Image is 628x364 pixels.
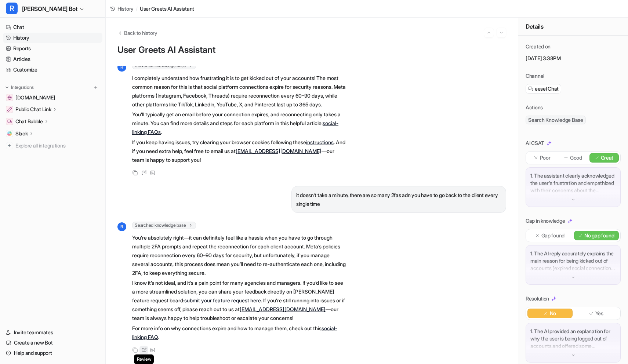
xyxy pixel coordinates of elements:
span: User Greets AI Assistant [140,5,194,12]
p: If you keep having issues, try clearing your browser cookies following these . And if you need ex... [132,138,347,164]
div: Details [518,18,628,36]
p: No [550,310,556,317]
a: [EMAIL_ADDRESS][DOMAIN_NAME] [240,306,326,312]
img: down-arrow [571,275,576,280]
span: R [117,222,126,231]
p: AI CSAT [526,139,544,147]
img: expand menu [4,85,10,90]
img: getrella.com [7,95,12,100]
img: eeselChat [528,86,533,91]
a: submit your feature request here [184,297,261,303]
span: Explore all integrations [15,140,99,152]
p: You’ll typically get an email before your connection expires, and reconnecting only takes a minut... [132,110,347,136]
a: eesel Chat [528,85,559,92]
p: You’re absolutely right—it can definitely feel like a hassle when you have to go through multiple... [132,233,347,277]
p: No gap found [584,232,614,239]
p: Gap found [541,232,565,239]
img: explore all integrations [6,142,13,149]
span: History [117,5,134,12]
img: Chat Bubble [7,119,12,124]
button: Back to history [117,29,157,37]
p: Actions [526,104,543,111]
a: History [3,33,102,43]
p: For more info on why connections expire and how to manage them, check out this . [132,324,347,342]
img: menu_add.svg [93,85,98,90]
a: Reports [3,43,102,54]
p: Public Chat Link [15,106,51,113]
img: Slack [7,131,12,136]
p: [DATE] 3:38PM [526,55,621,62]
p: I completely understand how frustrating it is to get kicked out of your accounts! The most common... [132,74,347,109]
a: Customize [3,65,102,75]
a: [EMAIL_ADDRESS][DOMAIN_NAME] [236,148,322,154]
button: Integrations [3,84,36,91]
p: 1. The AI provided an explanation for why the user is being logged out of accounts and offered so... [530,328,616,350]
p: I know it’s not ideal, and it’s a pain point for many agencies and managers. If you’d like to see... [132,279,347,323]
p: 1. The assistant clearly acknowledged the user's frustration and empathized with their concerns a... [530,172,616,194]
button: Go to next session [497,28,506,37]
span: [PERSON_NAME] Bot [22,4,77,14]
button: Go to previous session [484,28,494,37]
p: Gap in knowledge [526,217,565,225]
a: Articles [3,54,102,64]
p: Chat Bubble [15,118,43,125]
span: Back to history [124,29,157,37]
p: Good [570,154,582,161]
p: Yes [595,310,603,317]
a: instructions [306,139,334,145]
span: eesel Chat [535,85,559,92]
span: R [117,63,126,72]
span: Search Knowledge Base [526,116,586,124]
p: Integrations [11,84,34,90]
span: / [136,5,138,12]
a: getrella.com[DOMAIN_NAME] [3,92,102,103]
p: Slack [15,130,28,137]
a: Help and support [3,348,102,358]
a: Invite teammates [3,327,102,338]
img: Next session [499,29,504,36]
span: R [6,3,18,14]
p: 1. The AI reply accurately explains the main reason for being kicked out of accounts (expired soc... [530,250,616,272]
span: Review [134,354,154,364]
a: Explore all integrations [3,141,102,151]
img: down-arrow [571,197,576,202]
img: Public Chat Link [7,107,12,112]
p: Resolution [526,295,549,302]
img: down-arrow [571,353,576,358]
a: Chat [3,22,102,32]
p: it doesn't take a minute, there are so many 2fas adn you have to go back to the client every sing... [296,191,501,208]
a: social-linking FAQ [132,325,337,340]
p: Channel [526,72,544,80]
a: History [110,5,134,12]
a: Create a new Bot [3,338,102,348]
span: Searched knowledge base [132,222,196,229]
p: Poor [540,154,551,161]
p: Great [601,154,614,161]
p: Created on [526,43,551,50]
h1: User Greets AI Assistant [117,45,506,55]
img: Previous session [486,29,491,36]
span: [DOMAIN_NAME] [15,94,55,101]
